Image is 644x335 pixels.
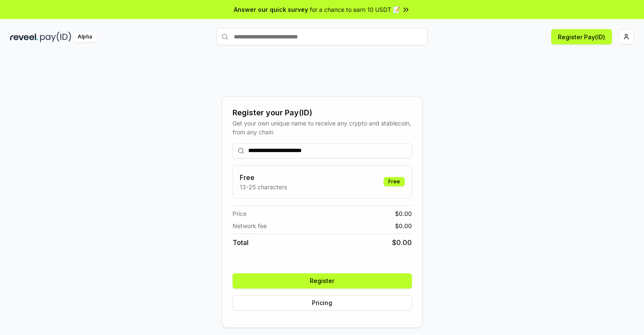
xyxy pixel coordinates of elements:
[233,221,267,230] span: Network fee
[395,209,412,218] span: $ 0.00
[392,237,412,248] span: $ 0.00
[240,172,287,182] h3: Free
[233,107,412,119] div: Register your Pay(ID)
[233,295,412,310] button: Pricing
[233,237,249,248] span: Total
[233,119,412,136] div: Get your own unique name to receive any crypto and stablecoin, from any chain
[310,5,400,14] span: for a chance to earn 10 USDT 📝
[240,182,287,191] p: 13-25 characters
[233,273,412,289] button: Register
[551,29,612,44] button: Register Pay(ID)
[234,5,308,14] span: Answer our quick survey
[10,32,38,42] img: reveel_dark
[233,209,246,218] span: Price
[384,177,405,186] div: Free
[40,32,71,42] img: pay_id
[395,221,412,230] span: $ 0.00
[73,32,97,42] div: Alpha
